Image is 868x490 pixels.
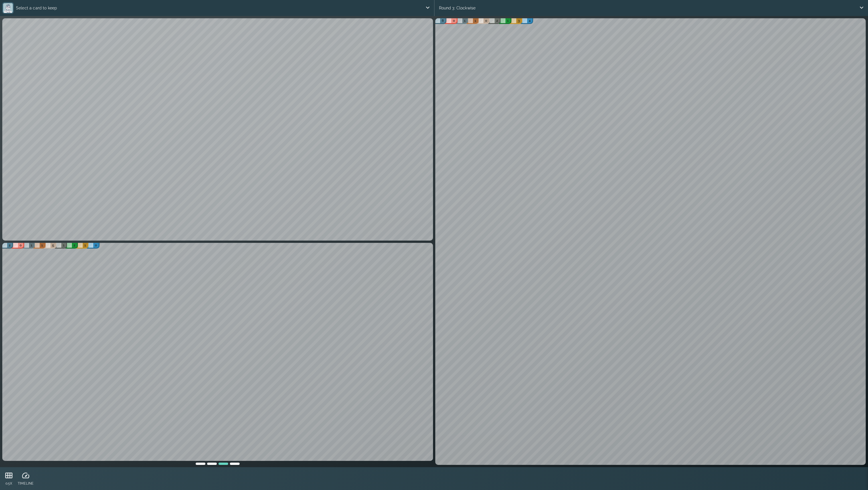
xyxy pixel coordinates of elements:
[442,18,444,23] p: 8
[52,243,54,248] p: 5
[507,18,509,23] p: 1
[18,481,33,486] p: TIMELINE
[453,18,455,23] p: 0
[464,18,466,23] p: 1
[529,18,531,23] p: 4
[74,243,75,248] p: 2
[518,18,520,23] p: 3
[475,18,476,23] p: 1
[84,243,86,248] p: 1
[41,243,43,248] p: 1
[31,243,32,248] p: 1
[63,243,64,248] p: 1
[9,243,11,248] p: 2
[20,243,22,248] p: 0
[496,18,498,23] p: 2
[95,243,97,248] p: 0
[3,3,13,13] img: 27fe5f41d76690b9e274fd96f4d02f98.png
[5,481,13,486] p: 0.5X
[485,18,487,23] p: 0
[14,2,425,14] p: Select a card to keep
